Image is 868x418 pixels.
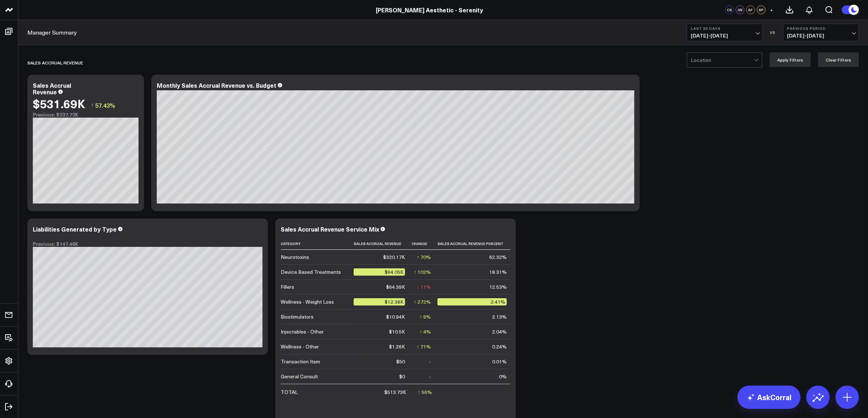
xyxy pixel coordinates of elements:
button: Clear Filters [818,52,859,67]
div: 62.32% [489,253,507,261]
b: Previous Period [787,26,855,31]
div: $94.05K [354,268,405,276]
div: $320.17K [383,253,405,261]
div: 0% [499,373,507,380]
a: Manager Summary [27,28,77,36]
div: 2.04% [492,328,507,335]
div: ↑ 56% [418,389,432,396]
span: [DATE] - [DATE] [787,33,855,39]
div: Wellness - Weight Loss [281,298,334,305]
div: Transaction Item [281,358,320,365]
div: Liabilities Generated by Type [33,225,117,233]
div: Biostimulators [281,313,314,320]
th: Sales Accrual Revenue [354,238,412,250]
div: Sales Accrual Revenue [33,81,71,96]
th: Category [281,238,354,250]
div: Injectables - Other [281,328,324,335]
div: ↑ 71% [417,343,431,350]
div: TOTAL [281,389,298,396]
div: ↑ 9% [420,313,431,320]
div: - [429,358,431,365]
div: 18.31% [489,268,507,276]
div: $0 [399,373,405,380]
th: Sales Accrual Revenue Percent [437,238,513,250]
button: Previous Period[DATE]-[DATE] [783,24,859,41]
div: Previous: $147.46K [33,241,262,247]
div: Device Based Treatments [281,268,341,276]
button: Apply Filters [770,52,811,67]
div: $531.69K [33,97,85,110]
div: $10.5K [389,328,405,335]
a: AskCorral [737,386,801,409]
div: 12.53% [489,283,507,291]
span: 57.43% [95,101,115,109]
div: $12.38K [354,298,405,305]
div: $513.73K [384,389,406,396]
div: ↑ 102% [414,268,431,276]
a: [PERSON_NAME] Aesthetic - Serenity [376,6,483,14]
div: $50 [396,358,405,365]
div: $1.26K [389,343,405,350]
span: + [770,7,774,12]
div: ↓ 11% [417,283,431,291]
div: ↑ 272% [414,298,431,305]
div: General Consult [281,373,318,380]
div: CS [725,5,734,14]
div: Sales Accrual Revenue Service Mix [281,225,379,233]
div: Neurotoxins [281,253,309,261]
b: Last 30 Days [691,26,759,31]
div: ↑ 4% [420,328,431,335]
div: 0.24% [492,343,507,350]
th: Change [412,238,437,250]
div: 2.13% [492,313,507,320]
div: SP [757,5,766,14]
div: 0.01% [492,358,507,365]
div: $10.94K [386,313,405,320]
button: + [767,5,776,14]
div: Sales Accrual Revenue [27,54,83,71]
div: 2.41% [437,298,507,305]
div: Monthly Sales Accrual Revenue vs. Budget [157,81,276,89]
div: VS [766,30,779,35]
div: Fillers [281,283,294,291]
div: Wellness - Other [281,343,319,350]
div: - [429,373,431,380]
div: JW [736,5,744,14]
span: ↑ [91,100,94,110]
div: ↑ 70% [417,253,431,261]
span: [DATE] - [DATE] [691,33,759,39]
div: AF [746,5,755,14]
div: $64.39K [386,283,405,291]
button: Last 30 Days[DATE]-[DATE] [687,24,763,41]
div: Previous: $337.73K [33,112,139,118]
